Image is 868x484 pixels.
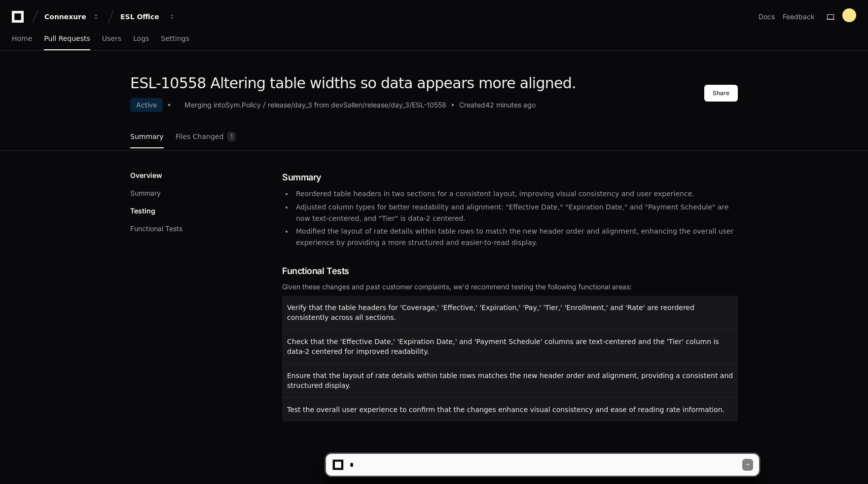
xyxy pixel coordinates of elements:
span: 42 minutes ago [485,100,536,110]
li: Modified the layout of rate details within table rows to match the new header order and alignment... [293,226,738,248]
span: Created [459,100,485,110]
div: Active [130,98,163,112]
div: release/day_3 from devSallen/release/day_3/ESL-10558 [268,100,446,110]
li: Reordered table headers in two sections for a consistent layout, improving visual consistency and... [293,188,738,200]
button: Connexure [40,8,104,26]
h1: Summary [282,171,738,184]
a: Logs [133,28,149,50]
span: Settings [161,35,189,41]
p: Overview [130,171,162,180]
span: Test the overall user experience to confirm that the changes enhance visual consistency and ease ... [287,406,724,414]
a: Home [12,28,32,50]
span: Home [12,35,32,41]
span: Summary [130,134,164,139]
button: Summary [130,188,161,198]
button: Functional Tests [130,224,182,234]
h1: ESL-10558 Altering table widths so data appears more aligned. [130,74,576,92]
span: Ensure that the layout of rate details within table rows matches the new header order and alignme... [287,372,733,389]
button: Share [704,85,738,102]
span: Functional Tests [282,264,349,278]
span: Verify that the table headers for 'Coverage,' 'Effective,' 'Expiration,' 'Pay,' 'Tier,' 'Enrollme... [287,304,694,321]
span: Files Changed [176,134,224,139]
span: Pull Requests [44,35,90,41]
div: ESL Office [120,12,163,22]
span: Logs [133,35,149,41]
p: Testing [130,206,155,216]
div: Connexure [44,12,87,22]
button: ESL Office [116,8,180,26]
button: Feedback [783,12,815,22]
a: Docs [759,12,775,22]
a: Users [102,28,121,50]
div: Given these changes and past customer complaints, we'd recommend testing the following functional... [282,282,738,292]
div: Merging into [184,100,225,110]
span: 1 [227,132,236,141]
span: Check that the 'Effective Date,' 'Expiration Date,' and 'Payment Schedule' columns are text-cente... [287,338,719,355]
a: Pull Requests [44,28,90,50]
a: Settings [161,28,189,50]
span: Users [102,35,121,41]
div: Sym.Policy [225,100,261,110]
li: Adjusted column types for better readability and alignment: "Effective Date," "Expiration Date," ... [293,202,738,224]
